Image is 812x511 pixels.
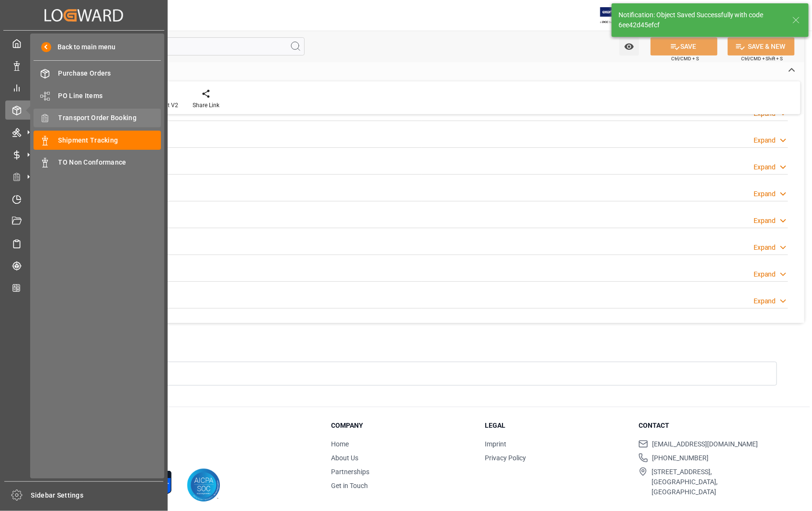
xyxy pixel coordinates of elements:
a: Shipment Tracking [34,131,161,149]
img: AICPA SOC [187,468,220,502]
span: TO Non Conformance [58,157,161,167]
span: PO Line Items [58,91,161,101]
a: PO Line Items [34,86,161,105]
a: My Reports [5,78,162,97]
div: Expand [754,296,776,306]
h3: Company [331,421,473,431]
a: Home [331,440,349,448]
p: © 2025 Logward. All rights reserved. [63,443,307,451]
a: Privacy Policy [485,454,526,462]
img: Exertis%20JAM%20-%20Email%20Logo.jpg_1722504956.jpg [600,7,633,24]
span: [EMAIL_ADDRESS][DOMAIN_NAME] [652,439,758,449]
div: Notification: Object Saved Successfully with code 6ee42d45efcf [618,10,783,30]
button: open menu [619,37,639,56]
span: Purchase Orders [58,68,161,78]
a: CO2 Calculator [5,278,162,297]
div: Share Link [193,101,219,110]
a: Sailing Schedules [5,234,162,253]
a: About Us [331,454,358,462]
a: Get in Touch [331,482,368,489]
a: My Cockpit [5,34,162,53]
button: SAVE & NEW [728,37,795,56]
a: Partnerships [331,468,369,476]
span: Ctrl/CMD + Shift + S [741,55,783,62]
a: Imprint [485,440,506,448]
span: [STREET_ADDRESS], [GEOGRAPHIC_DATA], [GEOGRAPHIC_DATA] [652,467,780,497]
span: Ctrl/CMD + S [671,55,699,62]
a: TO Non Conformance [34,153,161,172]
span: Transport Order Booking [58,113,161,123]
span: Back to main menu [51,42,116,52]
a: Purchase Orders [34,64,161,83]
a: Tracking Shipment [5,256,162,275]
a: Document Management [5,212,162,231]
span: [PHONE_NUMBER] [652,453,709,463]
div: Expand [754,243,776,253]
input: Search Fields [44,37,305,56]
span: Sidebar Settings [31,490,164,500]
button: SAVE [651,37,718,56]
a: Data Management [5,56,162,75]
p: Version 1.1.132 [63,451,307,460]
div: Expand [754,135,776,145]
h3: Legal [485,421,627,431]
div: Expand [754,189,776,199]
a: Timeslot Management V2 [5,189,162,208]
h3: Contact [639,421,780,431]
span: Shipment Tracking [58,135,161,145]
div: Expand [754,216,776,226]
div: Expand [754,162,776,172]
a: Transport Order Booking [34,109,161,127]
div: Expand [754,269,776,279]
